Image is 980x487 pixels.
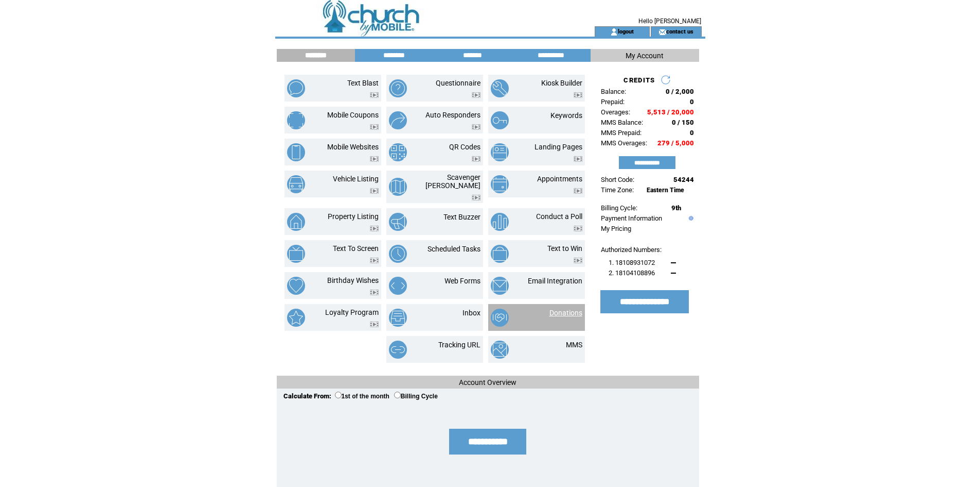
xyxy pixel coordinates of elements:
img: scheduled-tasks.png [389,245,407,263]
a: MMS [566,341,582,349]
span: 5,513 / 20,000 [647,108,694,116]
a: Text Buzzer [443,213,480,221]
input: Billing Cycle [394,392,401,398]
a: Web Forms [444,277,480,285]
a: Birthday Wishes [327,276,379,284]
img: video.png [472,92,480,98]
span: 1. 18108931072 [609,259,655,266]
img: video.png [370,92,379,98]
input: 1st of the month [335,392,342,398]
img: video.png [370,226,379,231]
a: Loyalty Program [325,308,379,316]
img: birthday-wishes.png [287,277,305,295]
span: 0 / 150 [672,119,694,126]
a: Mobile Coupons [327,111,379,119]
img: kiosk-builder.png [491,79,509,97]
a: logout [618,28,634,35]
img: qr-codes.png [389,143,407,161]
img: questionnaire.png [389,79,407,97]
img: tracking-url.png [389,341,407,359]
a: My Pricing [601,225,631,232]
span: 0 [690,98,694,106]
span: Balance: [601,88,626,95]
img: video.png [472,156,480,162]
label: Billing Cycle [394,393,438,400]
img: conduct-a-poll.png [491,213,509,231]
a: contact us [666,28,693,35]
img: email-integration.png [491,277,509,295]
a: Mobile Websites [327,143,379,151]
a: Donations [549,309,582,317]
img: donations.png [491,309,509,327]
a: Conduct a Poll [536,212,582,221]
img: video.png [370,290,379,295]
a: Inbox [462,309,480,317]
a: Kiosk Builder [541,79,582,87]
img: landing-pages.png [491,143,509,161]
img: video.png [472,124,480,130]
a: Email Integration [528,277,582,285]
span: Account Overview [459,378,516,387]
a: Scavenger [PERSON_NAME] [425,173,480,190]
span: Short Code: [601,176,634,183]
a: Keywords [550,111,582,120]
a: Text to Win [547,244,582,253]
span: MMS Balance: [601,119,643,126]
span: Authorized Numbers: [601,246,662,254]
span: My Account [626,52,664,60]
span: MMS Overages: [601,139,647,147]
a: Questionnaire [436,79,480,87]
img: property-listing.png [287,213,305,231]
a: Vehicle Listing [333,175,379,183]
a: Payment Information [601,214,662,222]
img: appointments.png [491,175,509,193]
span: Hello [PERSON_NAME] [638,18,701,25]
img: help.gif [686,216,693,221]
a: Auto Responders [425,111,480,119]
img: video.png [370,322,379,327]
a: Text Blast [347,79,379,87]
label: 1st of the month [335,393,389,400]
span: 0 [690,129,694,137]
span: Eastern Time [647,187,684,194]
span: Calculate From: [283,392,331,400]
img: text-buzzer.png [389,213,407,231]
span: 0 / 2,000 [666,88,694,95]
img: video.png [574,188,582,194]
span: Billing Cycle: [601,204,637,212]
img: web-forms.png [389,277,407,295]
img: video.png [574,156,582,162]
img: video.png [370,188,379,194]
img: auto-responders.png [389,111,407,129]
img: video.png [574,258,582,263]
img: video.png [574,92,582,98]
span: 279 / 5,000 [657,139,694,147]
img: video.png [370,258,379,263]
img: text-to-screen.png [287,245,305,263]
span: Time Zone: [601,186,634,194]
img: keywords.png [491,111,509,129]
img: video.png [472,195,480,200]
a: Property Listing [328,212,379,221]
span: Overages: [601,108,630,116]
img: video.png [370,124,379,130]
a: Tracking URL [438,341,480,349]
span: 2. 18104108896 [609,269,655,277]
span: 9th [671,204,681,212]
a: Landing Pages [534,143,582,151]
img: contact_us_icon.gif [658,28,666,36]
a: Text To Screen [333,244,379,253]
img: mobile-websites.png [287,143,305,161]
img: text-to-win.png [491,245,509,263]
span: MMS Prepaid: [601,129,642,137]
span: Prepaid: [601,98,625,106]
img: video.png [370,156,379,162]
img: loyalty-program.png [287,309,305,327]
span: CREDITS [623,76,655,84]
img: inbox.png [389,309,407,327]
img: vehicle-listing.png [287,175,305,193]
img: account_icon.gif [610,28,618,36]
a: QR Codes [449,143,480,151]
a: Appointments [537,175,582,183]
span: 54244 [673,176,694,183]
